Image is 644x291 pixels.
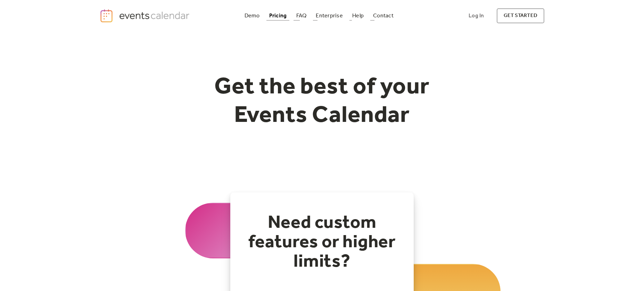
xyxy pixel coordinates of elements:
h2: Need custom features or higher limits? [244,213,400,272]
div: Pricing [269,14,287,18]
a: FAQ [294,11,309,20]
div: Enterprise [316,14,342,18]
div: FAQ [296,14,307,18]
a: Demo [242,11,263,20]
div: Contact [373,14,394,18]
a: Enterprise [313,11,345,20]
a: Pricing [266,11,290,20]
a: Contact [370,11,396,20]
a: get started [497,8,544,23]
div: Demo [245,14,260,18]
a: Log In [462,8,491,23]
div: Help [352,14,364,18]
a: Help [349,11,366,20]
h1: Get the best of your Events Calendar [189,73,455,130]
